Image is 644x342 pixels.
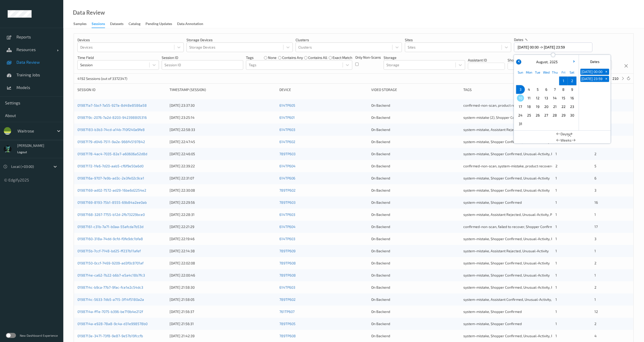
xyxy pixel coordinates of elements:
a: 01987178-4ac4-7035-82e7-a60606a52d8d [77,152,147,156]
span: system-mistake, Shopper Confirmed [463,322,522,326]
span: system-mistake (2), Shopper Confirmed, Assistant Rejected, Unusual-Activity (2), Picklist item alert [463,115,621,120]
span: 20 [543,103,550,110]
a: Sessions [92,20,110,28]
div: Choose Friday August 29 of 2025 [559,111,568,120]
div: Wed [542,68,551,77]
div: Device [279,87,368,92]
span: 1 [594,249,596,253]
a: Pending Updates [146,20,177,28]
a: 789TP608 [279,273,296,277]
div: Choose Tuesday August 26 of 2025 [533,111,542,120]
div: Samples [594,87,630,92]
span: 1 [555,261,557,265]
span: 11 [526,95,533,102]
span: 1 [555,249,557,253]
div: Choose Monday September 01 of 2025 [525,120,533,128]
a: 614TP604 [279,164,296,168]
div: [DATE] 22:31:07 [170,176,276,181]
div: On Backend [371,333,460,338]
a: 789TP602 [279,297,296,302]
span: 1 [555,237,557,241]
div: Choose Monday August 25 of 2025 [525,111,533,120]
div: [DATE] 22:30:08 [170,188,276,193]
div: [DATE] 22:28:31 [170,212,276,217]
div: Choose Wednesday September 03 of 2025 [542,120,551,128]
span: 3 [594,237,596,241]
a: 789TP605 [279,322,296,326]
span: 21 [551,103,558,110]
a: 01987172-1fe6-7d20-aab5-cf6f9e50a6d0 [77,164,143,168]
a: 614TP604 [279,224,296,229]
span: 6 [543,86,550,93]
span: Days [560,131,568,136]
span: 24 [517,112,524,119]
div: Data Annotation [177,21,203,28]
div: Choose Friday August 08 of 2025 [559,85,568,94]
div: Choose Monday August 11 of 2025 [525,94,533,102]
div: Choose Wednesday August 06 of 2025 [542,85,551,94]
span: 1 [555,200,557,204]
span: 1 [560,77,567,84]
div: Choose Saturday September 06 of 2025 [568,120,576,128]
span: system-mistake, Shopper Confirmed, Unusual-Activity [463,176,550,180]
div: On Backend [371,151,460,156]
div: On Backend [371,212,460,217]
span: 12 [594,309,598,314]
div: [DATE] 22:58:33 [170,127,276,132]
span: 25 [526,112,533,119]
span: 28 [551,112,558,119]
span: confirmed-non-scan, product recovered, recovered product, Shopper Confirmed [463,103,592,107]
span: August [535,60,548,64]
span: 15 [560,95,567,102]
div: On Backend [371,115,460,120]
div: On Backend [371,297,460,302]
span: system-mistake, Shopper Confirmed [463,309,522,314]
div: Choose Thursday July 31 of 2025 [551,77,559,85]
span: 2 [594,261,596,265]
span: 16 [594,200,598,204]
div: [DATE] 23:25:14 [170,115,276,120]
div: Choose Sunday August 03 of 2025 [516,85,525,94]
div: Timestamp (Session) [170,87,276,92]
a: 789TP609 [279,249,296,253]
div: Choose Tuesday September 02 of 2025 [533,120,542,128]
a: 789TP603 [279,152,296,156]
span: system-mistake, Shopper Confirmed, Unusual-Activity [463,140,550,144]
span: 8 [560,86,567,93]
div: On Backend [371,176,460,181]
div: Choose Sunday August 24 of 2025 [516,111,525,120]
div: [DATE] 22:19:46 [170,236,276,241]
button: 210 [611,76,620,81]
div: Choose Monday August 18 of 2025 [525,102,533,111]
span: Weeks [560,138,571,143]
span: 1 [555,212,557,217]
a: 614TP605 [279,103,295,107]
span: system-mistake, Shopper Confirmed, Unusual-Activity [463,188,550,192]
a: 0198714a-e928-78a8-9c4a-d31e998578b0 [77,322,148,326]
span: 1 [555,176,557,180]
a: 01987169-8193-75b1-8555-69b84a2ee0ab [77,200,147,204]
a: 01987183-b3b3-74cd-a14b-710f240a9fe8 [77,127,145,132]
div: Fri [559,68,568,77]
span: 27 [543,112,550,119]
div: [DATE] 22:47:45 [170,139,276,144]
span: 1 [555,188,557,192]
a: 614TP606 [279,176,295,180]
div: Choose Tuesday July 29 of 2025 [533,77,542,85]
span: 2 [594,322,596,326]
div: On Backend [371,309,460,314]
a: Samples [73,20,92,28]
span: 1 [555,334,557,338]
div: Choose Friday August 22 of 2025 [559,102,568,111]
span: 13 [543,95,550,102]
span: 1 [594,212,596,217]
a: 761TP607 [279,309,295,314]
span: confirmed-non-scan, failed to recover, Shopper Confirmed [463,224,557,229]
div: [DATE] 21:56:37 [170,309,276,314]
div: On Backend [371,103,460,108]
span: 10 [517,95,524,102]
div: On Backend [371,164,460,169]
div: Choose Wednesday August 27 of 2025 [542,111,551,120]
div: On Backend [371,248,460,254]
a: 01987150-0ccf-7469-9209-ad3f0c8701af [77,261,143,265]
